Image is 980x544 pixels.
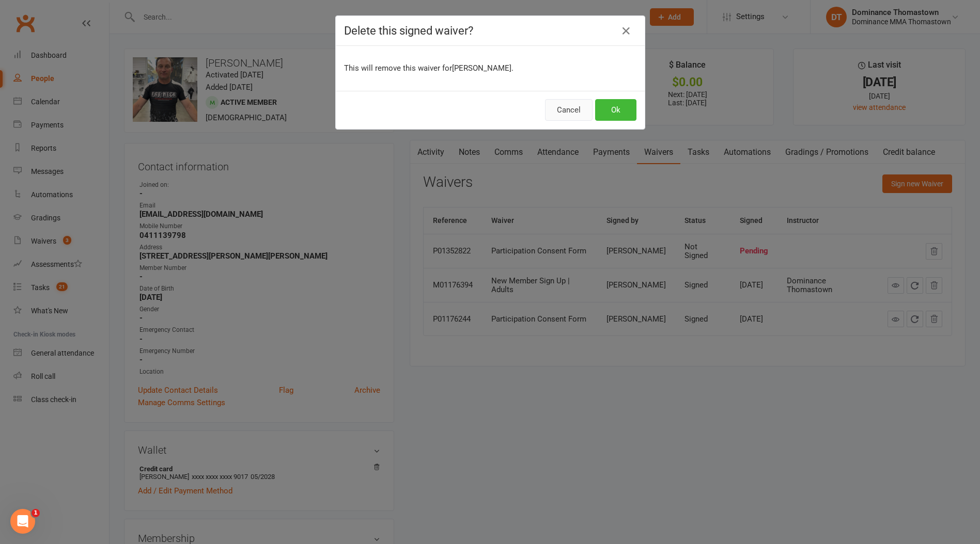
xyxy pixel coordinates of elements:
iframe: Intercom live chat [10,509,35,534]
span: 1 [32,509,40,517]
h4: Delete this signed waiver? [344,24,636,37]
button: Ok [595,99,636,121]
p: This will remove this waiver for [PERSON_NAME] . [344,62,636,74]
button: Cancel [545,99,593,121]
